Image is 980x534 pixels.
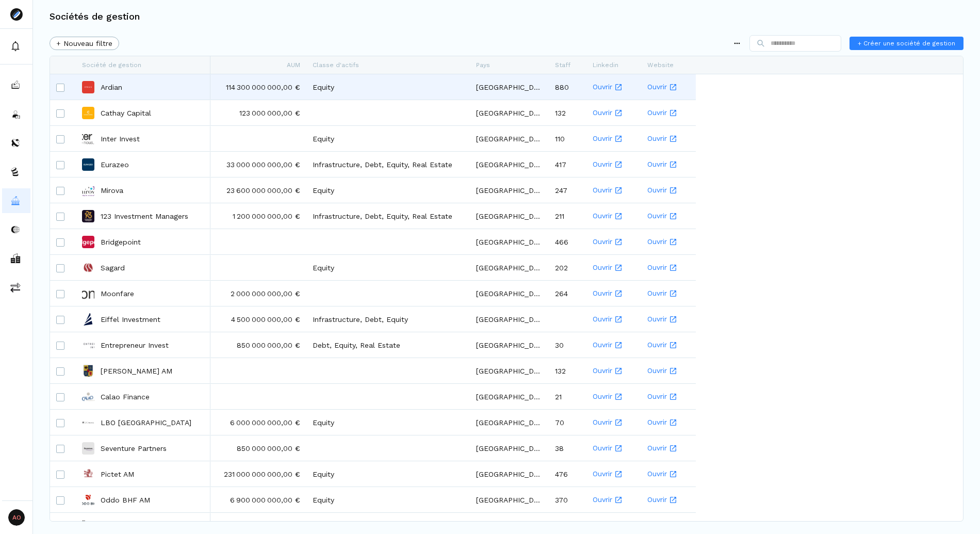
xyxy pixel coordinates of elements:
p: Seventure Partners [101,443,167,454]
button: funds [2,159,30,184]
a: Ouvrir [593,281,635,305]
div: 264 [549,281,586,306]
img: funds [10,167,21,177]
img: Entrepreneur Invest [82,339,94,351]
div: [GEOGRAPHIC_DATA] [470,203,549,229]
div: [GEOGRAPHIC_DATA] [470,177,549,203]
div: [GEOGRAPHIC_DATA] [470,332,549,358]
img: asset-managers [10,196,21,206]
div: 23 600 000 000,00 € [210,177,306,203]
img: distributors [10,138,21,148]
a: Eiffel InvestmentEiffel Investment [82,307,204,331]
img: Eurazeo [82,158,94,171]
a: Ouvrir [593,152,635,176]
img: Mirova [82,184,94,197]
p: Oddo BHF AM [101,495,150,505]
a: SagardSagard [82,255,204,280]
img: Moonfare [82,287,94,300]
a: Ouvrir [593,384,635,409]
p: Moonfare [101,288,134,299]
a: Ouvrir [647,152,690,176]
div: 202 [549,255,586,280]
a: Ouvrir [593,204,635,228]
a: Ouvrir [647,359,690,383]
div: Equity [306,487,470,512]
img: institutionals [10,253,21,263]
a: BridgepointBridgepoint [82,230,204,254]
div: 38 [549,435,586,461]
span: Société de gestion [82,61,141,69]
div: Equity [306,255,470,280]
div: 132 [549,100,586,125]
img: commissions [10,282,21,293]
a: Ouvrir [647,230,690,254]
a: Calao FinanceCalao Finance [82,384,204,409]
a: Ouvrir [593,410,635,434]
a: Ouvrir [593,462,635,486]
a: Ouvrir [593,307,635,331]
img: Pictet AM [82,468,94,480]
div: [GEOGRAPHIC_DATA] [470,358,549,383]
img: Ardian [82,81,94,93]
div: Infrastructure, Debt, Equity [306,306,470,332]
a: Ouvrir [647,281,690,305]
img: Seventure Partners [82,442,94,455]
div: [GEOGRAPHIC_DATA] [470,384,549,409]
p: Bridgepoint [101,237,141,247]
p: Sagard [101,263,125,273]
p: Sofinnova Partners [101,521,167,531]
button: + Nouveau filtre [50,37,119,50]
div: Infrastructure, Debt, Equity, Real Estate [306,152,470,177]
a: Seventure PartnersSeventure Partners [82,436,204,460]
a: 123 Investment Managers123 Investment Managers [82,204,204,228]
p: LBO [GEOGRAPHIC_DATA] [101,417,191,428]
img: Eiffel Investment [82,313,94,326]
img: investors [10,109,21,119]
img: Cathay Capital [82,107,94,119]
p: [PERSON_NAME] AM [101,366,172,376]
p: Mirova [101,185,123,196]
img: Calao Finance [82,391,94,403]
div: 114 300 000 000,00 € [210,74,306,100]
a: Ouvrir [647,462,690,486]
a: Ouvrir [593,488,635,512]
img: Oddo BHF AM [82,494,94,506]
a: companies [2,217,30,242]
a: Ouvrir [647,333,690,357]
div: 30 [549,332,586,358]
img: Bridgepoint [82,236,94,248]
div: [GEOGRAPHIC_DATA] [470,126,549,151]
span: + Créer une société de gestion [858,39,955,48]
button: investors [2,102,30,126]
p: Cathay Capital [101,108,151,118]
div: 33 000 000 000,00 € [210,152,306,177]
span: Classe d'actifs [313,61,359,69]
a: Ouvrir [593,230,635,254]
a: EurazeoEurazeo [82,152,204,176]
p: Eurazeo [101,159,129,170]
div: 231 000 000 000,00 € [210,461,306,487]
div: [GEOGRAPHIC_DATA] [470,410,549,435]
div: 70 [549,410,586,435]
a: Ouvrir [647,384,690,409]
div: 4 500 000 000,00 € [210,306,306,332]
button: subscriptions [2,73,30,98]
p: Pictet AM [101,469,134,479]
a: Ouvrir [647,126,690,151]
img: companies [10,224,21,235]
p: Inter Invest [101,134,140,144]
a: commissions [2,275,30,300]
div: Equity [306,461,470,487]
a: Pictet AMPictet AM [82,462,204,486]
span: + Nouveau filtre [56,38,112,49]
a: Ouvrir [593,436,635,460]
div: 850 000 000,00 € [210,435,306,461]
div: [GEOGRAPHIC_DATA] [470,255,549,280]
div: [GEOGRAPHIC_DATA] [470,461,549,487]
div: 2 000 000 000,00 € [210,281,306,306]
a: Ouvrir [647,255,690,280]
a: Ouvrir [593,101,635,125]
a: LBO FranceLBO [GEOGRAPHIC_DATA] [82,410,204,434]
a: Ouvrir [647,307,690,331]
